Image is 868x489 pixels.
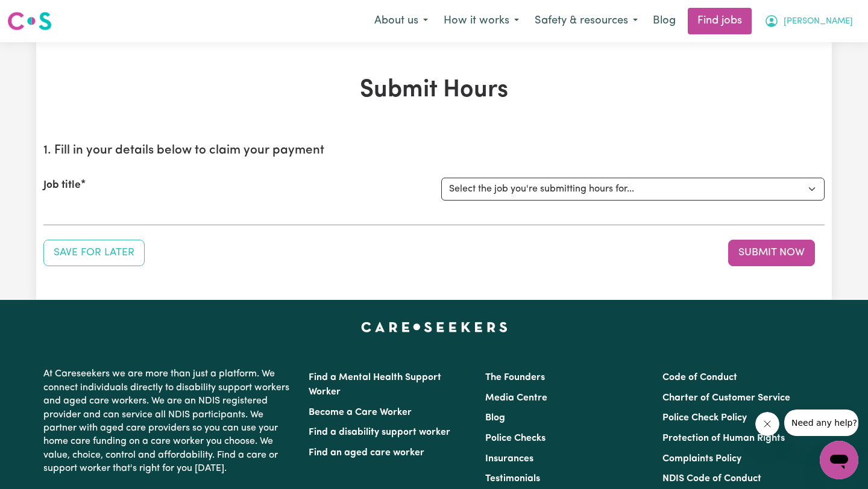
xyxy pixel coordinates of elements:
[784,410,858,436] iframe: Message from company
[485,393,547,403] a: Media Centre
[43,178,81,193] label: Job title
[7,10,52,32] img: Careseekers logo
[756,8,861,34] button: My Account
[43,76,825,105] h1: Submit Hours
[646,8,683,34] a: Blog
[662,393,790,403] a: Charter of Customer Service
[784,15,853,28] span: [PERSON_NAME]
[43,143,825,158] h2: 1. Fill in your details below to claim your payment
[361,322,508,331] a: Careseekers home page
[43,240,145,266] button: Save your job report
[728,240,815,266] button: Submit your job report
[485,413,505,423] a: Blog
[755,412,779,436] iframe: Close message
[662,413,747,423] a: Police Check Policy
[309,373,441,397] a: Find a Mental Health Support Worker
[43,363,294,480] p: At Careseekers we are more than just a platform. We connect individuals directly to disability su...
[436,8,527,34] button: How it works
[366,8,436,34] button: About us
[485,434,546,443] a: Police Checks
[527,8,646,34] button: Safety & resources
[485,373,545,382] a: The Founders
[662,474,761,484] a: NDIS Code of Conduct
[485,474,540,484] a: Testimonials
[662,373,737,382] a: Code of Conduct
[662,454,741,464] a: Complaints Policy
[7,7,52,35] a: Careseekers logo
[820,441,858,479] iframe: Button to launch messaging window
[309,428,450,437] a: Find a disability support worker
[309,448,424,458] a: Find an aged care worker
[309,408,412,417] a: Become a Care Worker
[688,8,752,34] a: Find jobs
[662,434,785,443] a: Protection of Human Rights
[485,454,533,464] a: Insurances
